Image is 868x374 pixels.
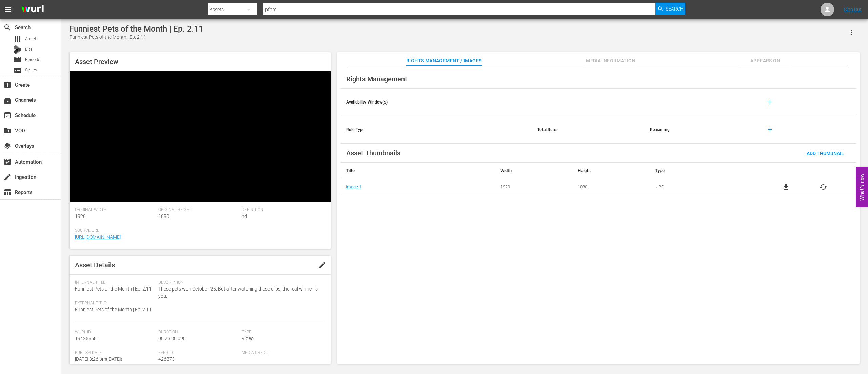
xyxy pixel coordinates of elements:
div: Bits [14,45,22,54]
span: add [766,98,774,106]
span: Episode [14,56,22,64]
span: Create [3,81,12,89]
span: Asset [25,36,36,42]
span: Search [3,23,12,32]
button: edit [314,257,331,273]
span: Duration [158,330,238,335]
span: 1080 [158,213,169,219]
a: file_download [782,183,790,191]
td: 1080 [573,179,650,195]
th: Remaining [645,116,757,144]
span: add [766,126,774,134]
span: menu [4,5,12,14]
span: Rights Management / Images [406,57,481,65]
span: Media Information [585,57,636,65]
span: These pets won October '25. But after watching these clips, the real winner is you. [158,285,322,300]
span: Episode [25,56,40,63]
span: Wurl Id [75,330,155,335]
span: Type [242,330,322,335]
td: 1920 [495,179,573,195]
button: Search [655,3,685,15]
button: Add Thumbnail [801,147,849,159]
span: Schedule [3,111,12,119]
span: Asset Thumbnails [346,149,400,157]
span: Feed ID [158,350,238,356]
span: Video [242,336,254,341]
button: cached [819,183,827,191]
span: Add Thumbnail [801,151,849,156]
span: Internal Title: [75,280,155,285]
a: Image 1 [346,184,361,189]
span: Original Width [75,207,155,213]
div: Funniest Pets of the Month | Ep. 2.11 [70,34,203,41]
span: [DATE] 3:26 pm ( [DATE] ) [75,356,122,362]
th: Total Runs [532,116,644,144]
span: Search [666,3,684,15]
span: Media Credit [242,350,322,356]
th: Height [573,163,650,179]
div: Funniest Pets of the Month | Ep. 2.11 [70,24,203,34]
th: Availability Window(s) [341,89,532,116]
span: 194258581 [75,336,99,341]
th: Rule Type [341,116,532,144]
span: Automation [3,158,12,166]
span: External Title: [75,301,155,306]
span: 00:23:30.090 [158,336,186,341]
a: [URL][DOMAIN_NAME] [75,234,121,240]
span: Source Url [75,228,322,233]
th: Title [341,163,495,179]
span: Funniest Pets of the Month | Ep. 2.11 [75,307,152,312]
img: ans4CAIJ8jUAAAAAAAAAAAAAAAAAAAAAAAAgQb4GAAAAAAAAAAAAAAAAAAAAAAAAJMjXAAAAAAAAAAAAAAAAAAAAAAAAgAT5G... [16,2,49,18]
span: Appears On [740,57,791,65]
span: Overlays [3,142,12,150]
td: .JPG [650,179,753,195]
span: VOD [3,127,12,135]
span: 426873 [158,356,175,362]
button: add [762,94,778,110]
span: Channels [3,96,12,104]
span: Asset [14,35,22,43]
span: 1920 [75,213,86,219]
span: Description: [158,280,322,285]
span: Ingestion [3,173,12,181]
span: Series [25,67,37,73]
span: Definition [242,207,322,213]
span: Reports [3,188,12,197]
button: add [762,121,778,138]
span: Asset Preview [75,58,118,66]
span: Publish Date [75,350,155,356]
th: Type [650,163,753,179]
span: Asset Details [75,261,115,269]
span: Funniest Pets of the Month | Ep. 2.11 [75,286,152,292]
span: Original Height [158,207,238,213]
th: Width [495,163,573,179]
button: Open Feedback Widget [856,167,868,207]
span: edit [318,261,327,269]
a: Sign Out [844,7,862,12]
span: Rights Management [346,75,407,83]
span: Series [14,66,22,74]
span: Bits [25,46,33,53]
span: hd [242,213,247,219]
